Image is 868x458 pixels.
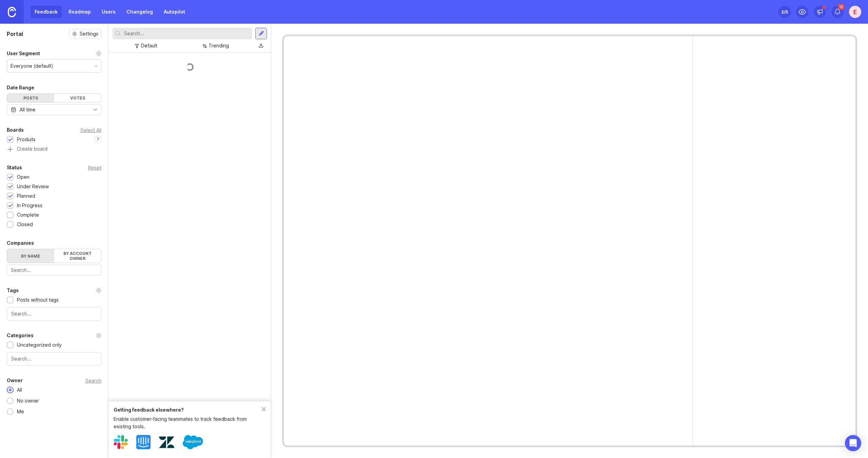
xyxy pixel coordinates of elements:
[114,415,262,430] div: Enable customer-facing teammates to track feedback from existing tools.
[124,30,249,37] input: Search...
[7,286,19,295] div: Tags
[160,6,189,18] a: Autopilot
[80,128,101,132] div: Select All
[7,126,24,134] div: Boards
[7,163,22,172] div: Status
[7,49,40,58] div: User Segment
[17,221,33,228] div: Closed
[14,397,42,405] div: No owner
[778,6,791,18] button: 2/5
[7,331,34,340] div: Categories
[845,435,861,451] div: Open Intercom Messenger
[136,435,151,449] img: Intercom logo
[98,6,120,18] a: Users
[97,137,99,142] p: 7
[17,202,42,209] div: In Progress
[54,249,101,263] label: By account owner
[7,94,54,102] div: Posts
[7,239,34,247] div: Companies
[7,147,101,153] a: Create board
[209,42,229,49] div: Trending
[14,386,25,394] div: All
[183,432,203,452] img: Salesforce logo
[54,94,101,102] div: Votes
[114,406,262,414] div: Getting feedback elsewhere?
[7,84,34,92] div: Date Range
[17,192,35,200] div: Planned
[7,376,23,385] div: Owner
[11,355,97,363] input: Search...
[11,62,53,70] div: Everyone (default)
[159,435,174,450] img: Zendesk logo
[90,107,101,112] svg: toggle icon
[85,379,101,383] div: Search
[11,310,97,318] input: Search...
[141,42,157,49] div: Default
[17,211,39,219] div: Complete
[69,29,101,39] button: Settings
[17,136,36,143] div: Produits
[20,106,36,113] div: All time
[17,173,29,181] div: Open
[849,6,861,18] button: E
[17,296,59,304] div: Posts without tags
[781,7,788,17] div: 2 /5
[14,408,27,415] div: Me
[838,4,844,10] span: 12
[8,7,16,17] img: Canny Home
[64,6,95,18] a: Roadmap
[7,30,23,38] h1: Portal
[114,435,128,449] img: Slack logo
[11,266,97,274] input: Search...
[17,183,49,190] div: Under Review
[17,341,62,349] div: Uncategorized only
[80,30,98,37] span: Settings
[122,6,157,18] a: Changelog
[7,249,54,263] label: By name
[88,166,101,170] div: Reset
